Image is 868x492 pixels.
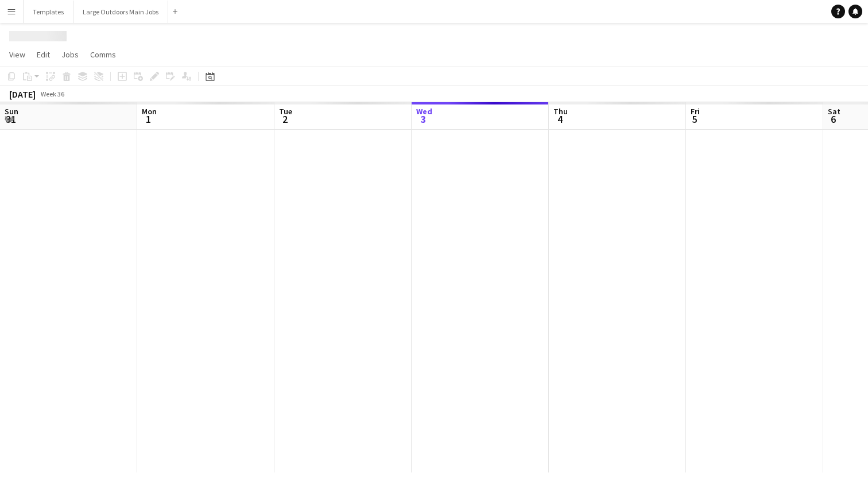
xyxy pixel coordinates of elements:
[691,106,700,117] span: Fri
[90,49,116,60] span: Comms
[416,106,432,117] span: Wed
[9,49,25,60] span: View
[142,106,157,117] span: Mon
[9,88,36,100] div: [DATE]
[3,113,18,126] span: 31
[5,47,30,62] a: View
[32,47,55,62] a: Edit
[279,106,292,117] span: Tue
[38,90,67,98] span: Week 36
[828,106,840,117] span: Sat
[277,113,292,126] span: 2
[61,49,79,60] span: Jobs
[57,47,83,62] a: Jobs
[140,113,157,126] span: 1
[689,113,700,126] span: 5
[86,47,121,62] a: Comms
[24,1,73,23] button: Templates
[826,113,840,126] span: 6
[552,113,568,126] span: 4
[37,49,50,60] span: Edit
[5,106,18,117] span: Sun
[414,113,432,126] span: 3
[553,106,568,117] span: Thu
[73,1,168,23] button: Large Outdoors Main Jobs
